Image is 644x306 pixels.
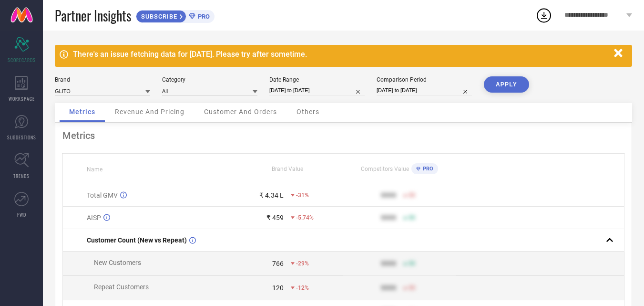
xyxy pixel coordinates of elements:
[377,76,472,83] div: Comparison Period
[195,13,210,20] span: PRO
[115,108,184,116] span: Revenue And Pricing
[296,108,319,116] span: Others
[269,76,365,83] div: Date Range
[272,166,303,172] span: Brand Value
[17,211,26,218] span: FWD
[136,13,180,20] span: SUBSCRIBE
[296,285,309,291] span: -12%
[409,285,415,291] span: 50
[87,191,118,199] span: Total GMV
[204,108,277,116] span: Customer And Orders
[409,214,415,221] span: 50
[296,260,309,267] span: -29%
[409,192,415,199] span: 50
[269,85,365,95] input: Select date range
[361,166,409,172] span: Competitors Value
[69,108,95,116] span: Metrics
[136,8,215,23] a: SUBSCRIBEPRO
[94,283,149,291] span: Repeat Customers
[7,134,36,141] span: SUGGESTIONS
[9,95,35,102] span: WORKSPACE
[420,166,433,172] span: PRO
[409,260,415,267] span: 50
[381,260,396,267] div: 9999
[13,172,30,179] span: TRENDS
[377,85,472,95] input: Select comparison period
[535,7,552,24] div: Open download list
[87,214,101,222] span: AISP
[55,6,131,25] span: Partner Insights
[381,284,396,292] div: 9999
[381,214,396,222] div: 9999
[272,260,284,267] div: 766
[162,76,257,83] div: Category
[73,50,609,59] div: There's an issue fetching data for [DATE]. Please try after sometime.
[381,191,396,199] div: 9999
[55,76,150,83] div: Brand
[87,236,187,244] span: Customer Count (New vs Repeat)
[8,56,36,63] span: SCORECARDS
[94,259,141,266] span: New Customers
[272,284,284,292] div: 120
[484,76,529,93] button: APPLY
[259,191,284,199] div: ₹ 4.34 L
[87,166,102,173] span: Name
[296,192,309,199] span: -31%
[266,214,284,222] div: ₹ 459
[62,130,624,141] div: Metrics
[296,214,314,221] span: -5.74%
